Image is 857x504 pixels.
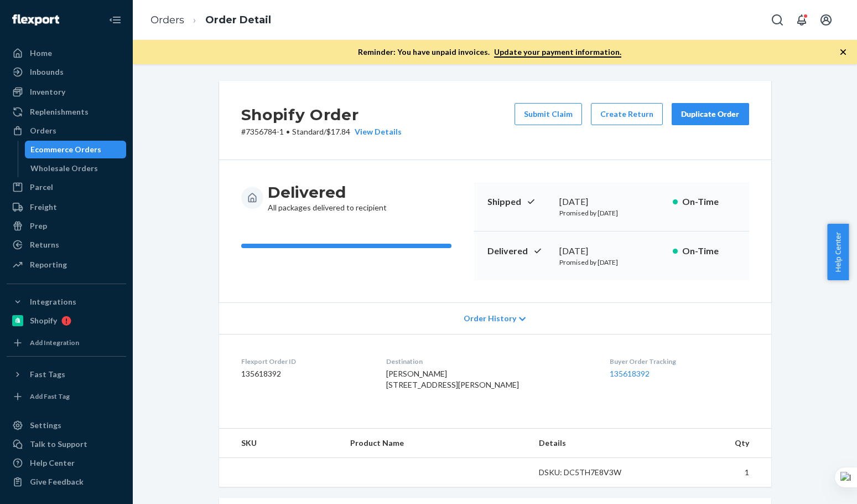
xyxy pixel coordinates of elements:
[7,178,126,196] a: Parcel
[241,103,402,126] h2: Shopify Order
[292,127,324,136] span: Standard
[672,103,749,125] button: Duplicate Order
[7,416,126,434] a: Settings
[487,196,550,208] p: Shipped
[7,83,126,101] a: Inventory
[7,63,126,81] a: Inbounds
[358,47,621,58] p: Reminder: You have unpaid invoices.
[559,196,664,208] div: [DATE]
[30,48,52,59] div: Home
[30,239,59,250] div: Returns
[30,106,89,117] div: Replenishments
[539,467,643,478] div: DSKU: DC5TH7E8V3W
[30,338,79,347] div: Add Integration
[559,208,664,218] p: Promised by [DATE]
[30,163,98,174] div: Wholesale Orders
[7,366,126,383] button: Fast Tags
[25,160,127,177] a: Wholesale Orders
[30,457,75,469] div: Help Center
[30,296,76,307] div: Integrations
[7,388,126,405] a: Add Fast Tag
[682,196,736,208] p: On-Time
[386,357,592,366] dt: Destination
[30,86,65,97] div: Inventory
[791,9,813,31] button: Open notifications
[815,9,837,31] button: Open account menu
[559,245,664,258] div: [DATE]
[30,202,57,213] div: Freight
[610,357,749,366] dt: Buyer Order Tracking
[682,245,736,258] p: On-Time
[241,357,369,366] dt: Flexport Order ID
[205,14,271,26] a: Order Detail
[30,125,56,136] div: Orders
[150,14,184,26] a: Orders
[559,258,664,267] p: Promised by [DATE]
[30,220,47,232] div: Prep
[7,217,126,235] a: Prep
[7,312,126,330] a: Shopify
[827,224,849,280] button: Help Center
[30,182,53,193] div: Parcel
[12,14,59,25] img: Flexport logo
[530,429,652,458] th: Details
[25,141,127,158] a: Ecommerce Orders
[241,368,369,379] dd: 135618392
[7,103,126,121] a: Replenishments
[766,9,788,31] button: Open Search Box
[651,429,771,458] th: Qty
[30,439,87,450] div: Talk to Support
[30,315,57,326] div: Shopify
[30,476,84,487] div: Give Feedback
[142,4,280,37] ol: breadcrumbs
[464,313,516,324] span: Order History
[7,44,126,62] a: Home
[591,103,663,125] button: Create Return
[30,259,67,270] div: Reporting
[7,256,126,274] a: Reporting
[610,369,650,378] a: 135618392
[7,198,126,216] a: Freight
[651,458,771,487] td: 1
[494,47,621,58] a: Update your payment information.
[487,245,550,258] p: Delivered
[30,392,70,401] div: Add Fast Tag
[681,109,740,120] div: Duplicate Order
[30,369,65,380] div: Fast Tags
[7,122,126,140] a: Orders
[7,293,126,311] button: Integrations
[286,127,290,136] span: •
[7,454,126,472] a: Help Center
[386,369,519,389] span: [PERSON_NAME] [STREET_ADDRESS][PERSON_NAME]
[7,334,126,352] a: Add Integration
[30,66,64,78] div: Inbounds
[30,144,101,155] div: Ecommerce Orders
[30,420,61,431] div: Settings
[7,236,126,254] a: Returns
[7,435,126,453] a: Talk to Support
[350,126,402,137] button: View Details
[268,182,387,202] h3: Delivered
[7,473,126,491] button: Give Feedback
[104,9,126,31] button: Close Navigation
[341,429,529,458] th: Product Name
[219,429,342,458] th: SKU
[241,126,402,137] p: # 7356784-1 / $17.84
[268,182,387,213] div: All packages delivered to recipient
[515,103,582,125] button: Submit Claim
